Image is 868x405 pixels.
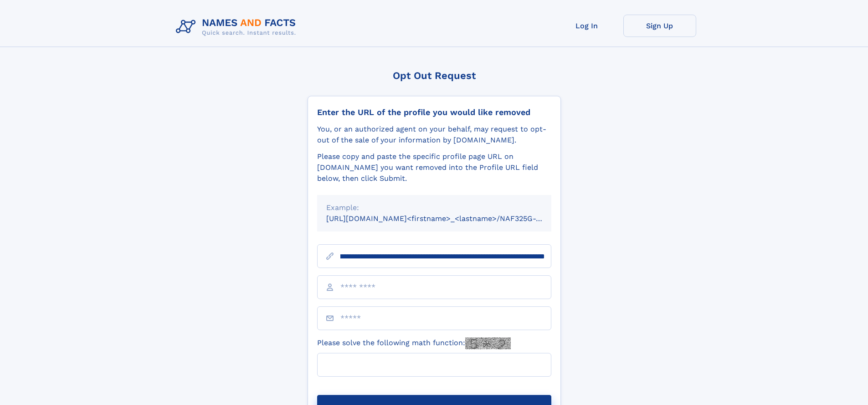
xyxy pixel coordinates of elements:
[308,70,561,81] div: Opt Out Request
[317,124,551,146] div: You, or an authorized agent on your behalf, may request to opt-out of the sale of your informatio...
[623,15,696,37] a: Sign Up
[550,15,623,37] a: Log In
[317,337,511,349] label: Please solve the following math function:
[326,214,569,223] small: [URL][DOMAIN_NAME]<firstname>_<lastname>/NAF325G-xxxxxxxx
[172,15,303,39] img: Logo Names and Facts
[317,107,551,117] div: Enter the URL of the profile you would like removed
[317,151,551,184] div: Please copy and paste the specific profile page URL on [DOMAIN_NAME] you want removed into the Pr...
[326,202,542,213] div: Example:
